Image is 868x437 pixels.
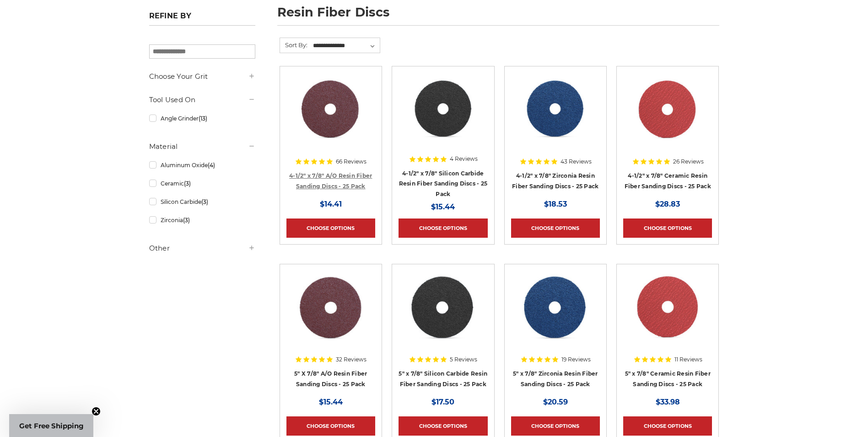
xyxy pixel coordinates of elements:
[399,73,487,162] a: 4.5 Inch Silicon Carbide Resin Fiber Discs
[399,271,487,360] a: 5 Inch Silicon Carbide Resin Fiber Disc
[149,194,255,210] a: Silicon Carbide
[431,202,455,211] span: $15.44
[201,198,208,205] span: (3)
[450,357,477,362] span: 5 Reviews
[312,39,380,53] select: Sort By:
[149,212,255,228] a: Zirconia
[149,175,255,191] a: Ceramic
[623,416,712,436] a: Choose Options
[399,218,487,238] a: Choose Options
[9,414,93,437] div: Get Free ShippingClose teaser
[631,73,705,146] img: 4-1/2" ceramic resin fiber disc
[92,407,101,416] button: Close teaser
[184,180,191,187] span: (3)
[625,172,711,190] a: 4-1/2" x 7/8" Ceramic Resin Fiber Sanding Discs - 25 Pack
[149,243,255,254] h5: Other
[286,218,375,238] a: Choose Options
[631,271,704,344] img: 5" x 7/8" Ceramic Resin Fibre Disc
[319,398,343,406] span: $15.44
[286,271,375,360] a: 5 inch aluminum oxide resin fiber disc
[518,73,592,146] img: 4-1/2" zirc resin fiber disc
[294,271,367,344] img: 5 inch aluminum oxide resin fiber disc
[399,370,487,388] a: 5" x 7/8" Silicon Carbide Resin Fiber Sanding Discs - 25 Pack
[149,11,255,26] h5: Refine by
[431,398,454,406] span: $17.50
[673,159,704,164] span: 26 Reviews
[149,141,255,152] h5: Material
[149,71,255,82] h5: Choose Your Grit
[561,159,592,164] span: 43 Reviews
[280,38,307,52] label: Sort By:
[336,357,367,362] span: 32 Reviews
[149,94,255,105] h5: Tool Used On
[19,421,84,430] span: Get Free Shipping
[399,416,487,436] a: Choose Options
[656,398,680,406] span: $33.98
[511,73,600,162] a: 4-1/2" zirc resin fiber disc
[277,6,719,26] h1: resin fiber discs
[399,170,488,197] a: 4-1/2" x 7/8" Silicon Carbide Resin Fiber Sanding Discs - 25 Pack
[183,217,190,224] span: (3)
[623,271,712,360] a: 5" x 7/8" Ceramic Resin Fibre Disc
[208,162,215,169] span: (4)
[623,73,712,162] a: 4-1/2" ceramic resin fiber disc
[336,159,367,164] span: 66 Reviews
[513,370,598,388] a: 5" x 7/8" Zirconia Resin Fiber Sanding Discs - 25 Pack
[149,110,255,126] a: Angle Grinder
[320,200,342,208] span: $14.41
[544,200,567,208] span: $18.53
[511,271,600,360] a: 5 inch zirc resin fiber disc
[286,416,375,436] a: Choose Options
[655,200,680,208] span: $28.83
[561,357,591,362] span: 19 Reviews
[511,218,600,238] a: Choose Options
[543,398,568,406] span: $20.59
[406,271,480,344] img: 5 Inch Silicon Carbide Resin Fiber Disc
[294,73,368,146] img: 4.5 inch resin fiber disc
[674,357,702,362] span: 11 Reviews
[149,157,255,173] a: Aluminum Oxide
[289,172,372,190] a: 4-1/2" x 7/8" A/O Resin Fiber Sanding Discs - 25 Pack
[286,73,375,162] a: 4.5 inch resin fiber disc
[199,115,207,122] span: (13)
[623,218,712,238] a: Choose Options
[512,172,598,190] a: 4-1/2" x 7/8" Zirconia Resin Fiber Sanding Discs - 25 Pack
[294,370,367,388] a: 5" X 7/8" A/O Resin Fiber Sanding Discs - 25 Pack
[625,370,711,388] a: 5" x 7/8" Ceramic Resin Fiber Sanding Discs - 25 Pack
[406,73,480,146] img: 4.5 Inch Silicon Carbide Resin Fiber Discs
[511,416,600,436] a: Choose Options
[519,271,592,344] img: 5 inch zirc resin fiber disc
